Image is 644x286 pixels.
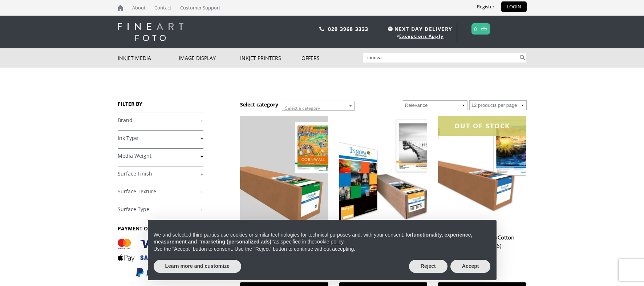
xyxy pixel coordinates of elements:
h3: FILTER BY [118,100,203,107]
img: Innova Resin Coated Photo Premium Matte 260gsm (IFA-178) [339,116,427,226]
a: + [118,135,203,142]
img: phone.svg [319,27,324,31]
a: + [118,206,203,213]
span: Select a category [285,105,320,111]
a: LOGIN [501,1,527,12]
img: PAYMENT OPTIONS [118,237,190,278]
a: Offers [301,48,363,68]
img: time.svg [388,27,393,31]
p: Use the “Accept” button to consent. Use the “Reject” button to continue without accepting. [154,246,491,253]
input: Search products… [363,53,518,63]
p: We and selected third parties use cookies or similar technologies for technical purposes and, wit... [154,231,491,246]
a: OUT OF STOCKInnova Eco Solvent PolyCotton Canvas 370gsm (IFA-096) £171.84 [438,116,526,278]
select: Shop order [403,100,467,110]
h4: Surface Texture [118,184,203,198]
a: + [118,188,203,195]
a: Inkjet Media [118,48,179,68]
div: Notice [142,214,502,286]
h4: Surface Type [118,202,203,216]
h4: Media Weight [118,148,203,163]
img: logo-white.svg [118,23,183,41]
button: Search [518,53,527,63]
a: Innova Eco-Solvent Poster Art ES 210gsm (IFA-145) £122.99 [240,116,328,278]
h4: Brand [118,113,203,127]
span: NEXT DAY DELIVERY [386,25,452,33]
h3: PAYMENT OPTIONS [118,225,203,232]
a: 020 3968 3333 [328,25,369,32]
a: Image Display [179,48,240,68]
button: Accept [450,260,491,273]
img: Innova Eco-Solvent Poster Art ES 210gsm (IFA-145) [240,116,328,226]
a: 0 [474,24,477,34]
a: + [118,170,203,177]
a: + [118,117,203,124]
a: Register [471,1,500,12]
img: basket.svg [481,27,487,31]
h4: Surface Finish [118,166,203,181]
a: Inkjet Printers [240,48,301,68]
a: Innova Resin Coated Photo Premium Matte 260gsm (IFA-178) £27.99 [339,116,427,278]
h3: Select category [240,101,278,108]
div: OUT OF STOCK [438,116,526,136]
button: Reject [409,260,447,273]
button: Learn more and customize [154,260,241,273]
h4: Ink Type [118,130,203,145]
a: cookie policy [315,239,343,245]
img: Innova Eco Solvent PolyCotton Canvas 370gsm (IFA-096) [438,116,526,226]
a: Exceptions Apply [399,33,443,39]
a: + [118,153,203,160]
strong: functionality, experience, measurement and “marketing (personalized ads)” [154,232,473,245]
